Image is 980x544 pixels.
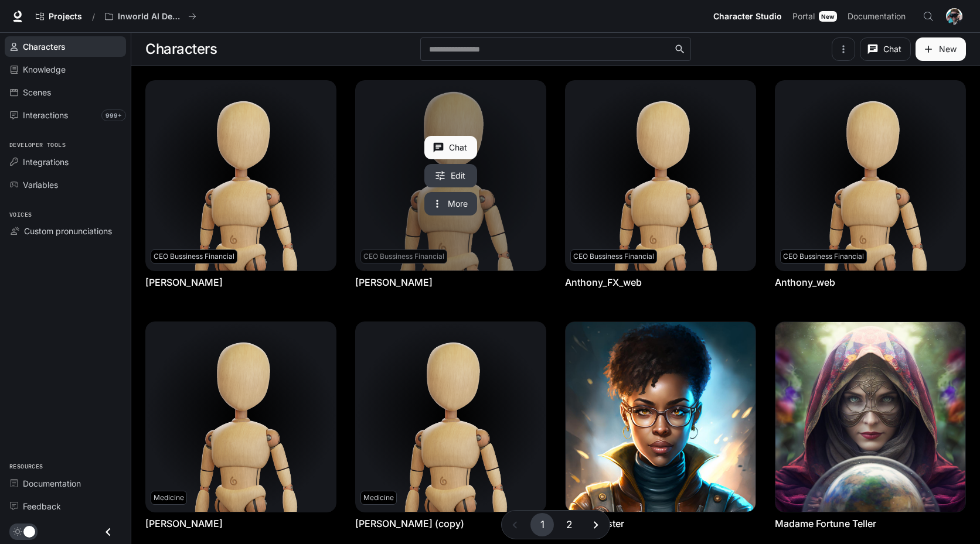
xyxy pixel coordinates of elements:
[23,525,35,538] span: Dark mode toggle
[87,11,100,23] div: /
[916,37,966,61] button: New
[584,513,608,536] button: Go to next page
[23,40,66,53] span: Characters
[30,5,87,28] a: Go to projects
[530,513,554,536] button: page 1
[5,36,126,57] a: Characters
[356,81,546,271] a: Anthony
[146,81,336,271] img: Andrew
[5,473,126,494] a: Documentation
[860,37,911,61] button: Chat
[557,513,581,536] button: Go to page 2
[709,5,787,28] a: Character Studio
[5,221,126,241] a: Custom pronunciations
[356,322,546,512] img: Dr. Ioan Marinescu (copy)
[5,82,126,102] a: Scenes
[95,520,121,544] button: Close drawer
[5,59,126,80] a: Knowledge
[566,322,756,512] img: Game Master
[146,322,336,512] img: Dr. Ioan Marinescu
[100,5,202,28] button: All workspaces
[23,179,58,191] span: Variables
[5,175,126,195] a: Variables
[843,5,914,28] a: Documentation
[501,510,610,539] nav: pagination navigation
[5,496,126,516] a: Feedback
[775,322,965,512] img: Madame Fortune Teller
[775,276,835,289] a: Anthony_web
[424,164,477,187] a: Edit Anthony
[145,37,217,61] h1: Characters
[566,81,756,271] img: Anthony_FX_web
[713,9,782,24] span: Character Studio
[23,86,51,98] span: Scenes
[917,5,940,28] button: Open Command Menu
[23,500,61,512] span: Feedback
[424,192,477,215] button: More actions
[775,81,965,271] img: Anthony_web
[24,225,112,237] span: Custom pronunciations
[23,477,81,490] span: Documentation
[946,8,962,25] img: User avatar
[355,276,433,289] a: [PERSON_NAME]
[49,12,82,22] span: Projects
[819,11,837,22] div: New
[5,105,126,125] a: Interactions
[792,9,815,24] span: Portal
[5,152,126,172] a: Integrations
[101,110,126,121] span: 999+
[942,5,966,28] button: User avatar
[848,9,906,24] span: Documentation
[145,276,223,289] a: [PERSON_NAME]
[23,63,66,76] span: Knowledge
[788,5,842,28] a: PortalNew
[23,156,69,168] span: Integrations
[23,109,68,121] span: Interactions
[565,276,642,289] a: Anthony_FX_web
[118,12,183,22] p: Inworld AI Demos
[424,136,477,159] button: Chat with Anthony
